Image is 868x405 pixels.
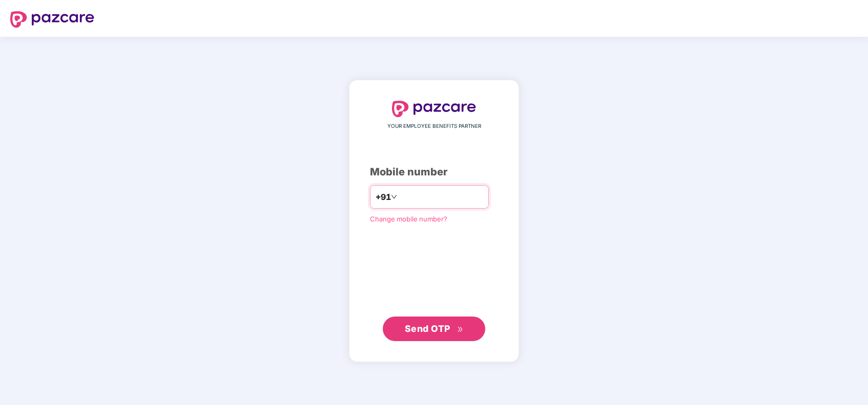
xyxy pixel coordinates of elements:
span: down [391,194,397,200]
img: logo [392,101,476,117]
img: logo [10,11,94,28]
button: Send OTPdouble-right [383,317,485,341]
a: Change mobile number? [370,215,447,223]
span: +91 [376,191,391,204]
div: Mobile number [370,164,498,180]
span: YOUR EMPLOYEE BENEFITS PARTNER [387,122,481,130]
span: Send OTP [405,323,450,334]
span: double-right [457,326,464,333]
